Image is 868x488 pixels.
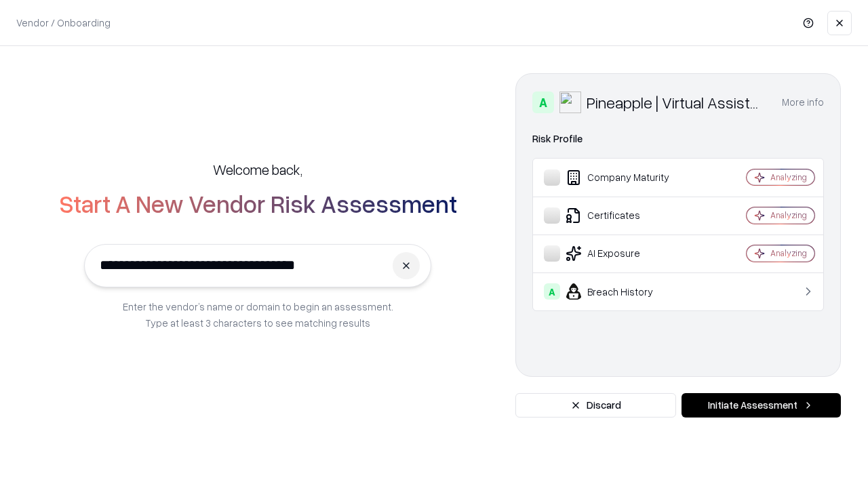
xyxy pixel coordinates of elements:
div: Company Maturity [544,169,706,186]
div: A [532,91,554,113]
div: Certificates [544,207,706,224]
h5: Welcome back, [213,160,302,179]
p: Enter the vendor’s name or domain to begin an assessment. Type at least 3 characters to see match... [123,298,393,331]
div: Analyzing [770,247,807,259]
div: A [544,283,560,300]
div: Breach History [544,283,706,300]
h2: Start A New Vendor Risk Assessment [59,190,457,217]
div: Analyzing [770,171,807,183]
div: Analyzing [770,209,807,221]
button: Initiate Assessment [682,393,841,418]
div: Pineapple | Virtual Assistant Agency [587,91,766,113]
p: Vendor / Onboarding [16,16,111,30]
img: Pineapple | Virtual Assistant Agency [559,91,581,113]
button: Discard [515,393,676,418]
div: Risk Profile [532,131,824,147]
div: AI Exposure [544,245,706,262]
button: More info [782,90,824,115]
